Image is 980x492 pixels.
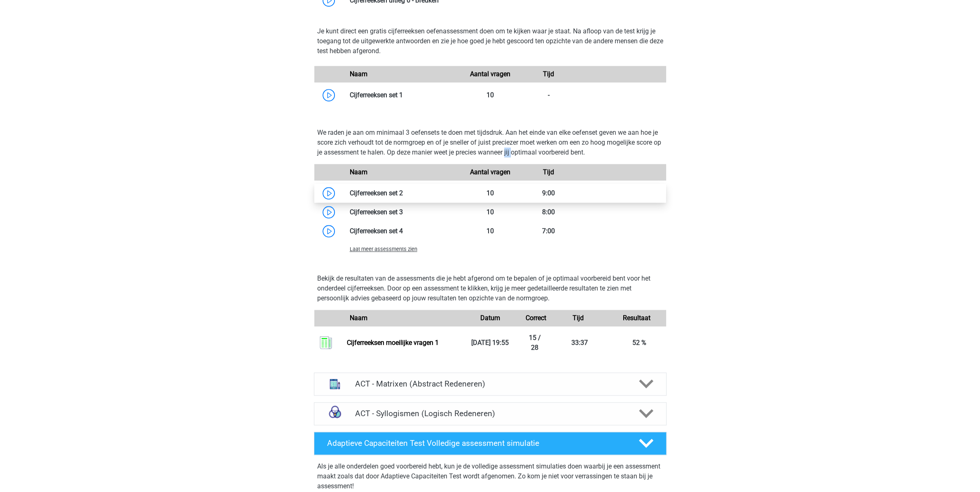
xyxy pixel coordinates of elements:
p: Bekijk de resultaten van de assessments die je hebt afgerond om te bepalen of je optimaal voorber... [317,274,663,303]
h4: ACT - Matrixen (Abstract Redeneren) [355,379,625,389]
div: Naam [344,69,461,79]
div: Aantal vragen [461,69,519,79]
div: Resultaat [607,313,666,323]
a: syllogismen ACT - Syllogismen (Logisch Redeneren) [311,402,670,425]
div: Datum [461,313,519,323]
h4: ACT - Syllogismen (Logisch Redeneren) [355,409,625,418]
div: Naam [344,167,461,177]
div: Correct [519,313,549,323]
div: Cijferreeksen set 4 [344,226,461,236]
h4: Adaptieve Capaciteiten Test Volledige assessment simulatie [327,438,625,448]
p: We raden je aan om minimaal 3 oefensets te doen met tijdsdruk. Aan het einde van elke oefenset ge... [317,128,663,157]
a: Adaptieve Capaciteiten Test Volledige assessment simulatie [311,432,670,455]
a: Cijferreeksen moeilijke vragen 1 [347,339,439,347]
div: Tijd [519,69,578,79]
img: syllogismen [324,403,346,424]
div: Tijd [519,167,578,177]
div: Cijferreeksen set 2 [344,188,461,198]
a: abstracte matrices ACT - Matrixen (Abstract Redeneren) [311,373,670,396]
img: abstracte matrices [324,373,346,395]
p: Je kunt direct een gratis cijferreeksen oefenassessment doen om te kijken waar je staat. Na afloo... [317,26,663,56]
span: Laat meer assessments zien [350,246,417,252]
div: Cijferreeksen set 3 [344,207,461,217]
div: Naam [344,313,461,323]
div: Cijferreeksen set 1 [344,90,461,100]
div: Aantal vragen [461,167,519,177]
div: Tijd [549,313,607,323]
